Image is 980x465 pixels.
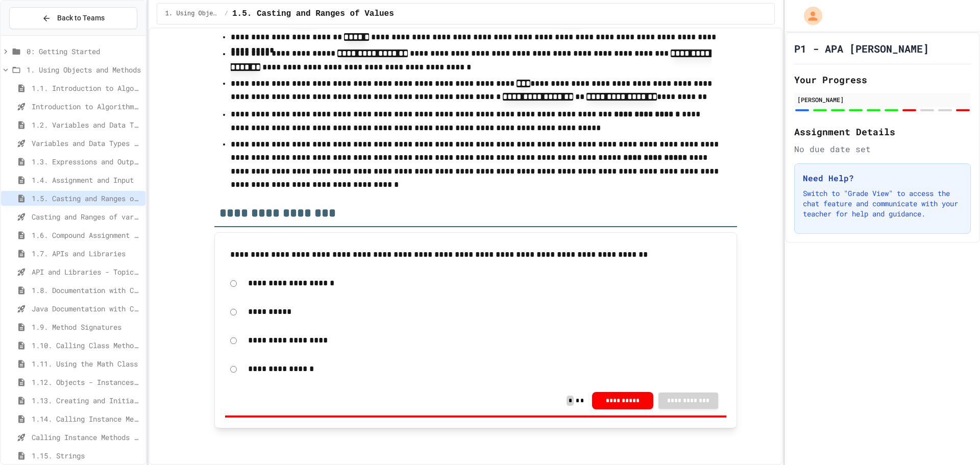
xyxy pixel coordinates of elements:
span: 1.4. Assignment and Input [32,175,141,185]
span: 1.7. APIs and Libraries [32,248,141,259]
h2: Your Progress [794,72,971,87]
p: Switch to "Grade View" to access the chat feature and communicate with your teacher for help and ... [803,188,962,219]
span: 1.6. Compound Assignment Operators [32,230,141,240]
span: Introduction to Algorithms, Programming, and Compilers [32,101,141,112]
span: 1.2. Variables and Data Types [32,119,141,130]
span: Java Documentation with Comments - Topic 1.8 [32,303,141,314]
span: 1. Using Objects and Methods [27,64,141,75]
span: 1.8. Documentation with Comments and Preconditions [32,285,141,296]
span: 1.5. Casting and Ranges of Values [32,193,141,204]
div: My Account [793,4,825,28]
span: 1.12. Objects - Instances of Classes [32,377,141,387]
span: 1.13. Creating and Initializing Objects: Constructors [32,395,141,406]
span: 0: Getting Started [27,46,141,57]
h2: Assignment Details [794,125,971,139]
span: Casting and Ranges of variables - Quiz [32,211,141,222]
h1: P1 - APA [PERSON_NAME] [794,41,929,56]
span: 1. Using Objects and Methods [165,10,220,18]
span: Calling Instance Methods - Topic 1.14 [32,432,141,443]
h3: Need Help? [803,172,962,184]
button: Back to Teams [9,7,137,29]
span: 1.15. Strings [32,450,141,461]
span: 1.10. Calling Class Methods [32,340,141,351]
div: No due date set [794,143,971,155]
div: [PERSON_NAME] [797,95,968,104]
span: 1.11. Using the Math Class [32,358,141,369]
span: API and Libraries - Topic 1.7 [32,266,141,277]
span: Back to Teams [57,13,105,23]
span: 1.9. Method Signatures [32,322,141,332]
span: 1.1. Introduction to Algorithms, Programming, and Compilers [32,83,141,93]
span: / [225,10,228,18]
span: Variables and Data Types - Quiz [32,138,141,149]
span: 1.5. Casting and Ranges of Values [232,8,394,20]
span: 1.14. Calling Instance Methods [32,413,141,424]
span: 1.3. Expressions and Output [New] [32,156,141,167]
